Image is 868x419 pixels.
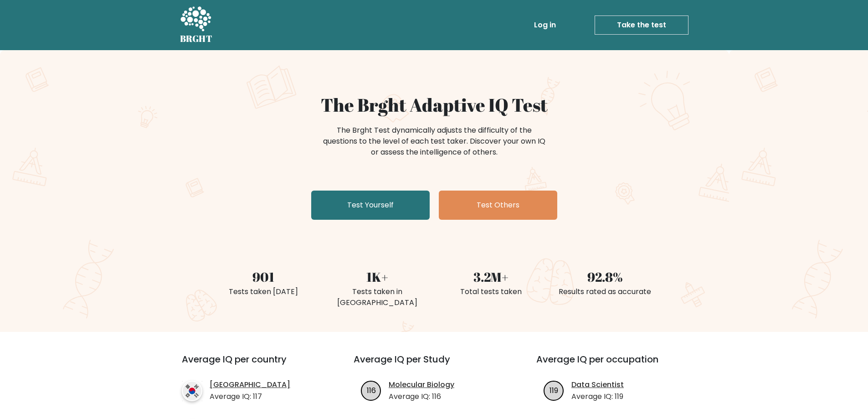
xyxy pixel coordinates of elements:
text: 116 [367,385,376,395]
div: 92.8% [554,267,657,286]
p: Average IQ: 117 [210,391,290,402]
div: 3.2M+ [440,267,543,286]
a: BRGHT [180,4,213,47]
h1: The Brght Adaptive IQ Test [212,94,657,116]
a: Test Yourself [311,191,430,220]
text: 119 [550,385,558,395]
h3: Average IQ per Study [354,354,514,376]
a: Log in [530,16,560,34]
h3: Average IQ per occupation [536,354,697,376]
div: 1K+ [326,267,429,286]
a: Take the test [595,16,688,35]
p: Average IQ: 119 [571,391,624,402]
a: Test Others [439,191,557,220]
a: Data Scientist [571,379,624,390]
p: Average IQ: 116 [389,391,454,402]
h3: Average IQ per country [182,354,321,376]
a: [GEOGRAPHIC_DATA] [210,379,290,390]
div: Tests taken in [GEOGRAPHIC_DATA] [326,286,429,308]
div: Total tests taken [440,286,543,297]
div: 901 [212,267,315,286]
div: Tests taken [DATE] [212,286,315,297]
div: The Brght Test dynamically adjusts the difficulty of the questions to the level of each test take... [320,125,548,158]
a: Molecular Biology [389,379,454,390]
img: country [182,381,202,401]
h5: BRGHT [180,33,213,44]
div: Results rated as accurate [554,286,657,297]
